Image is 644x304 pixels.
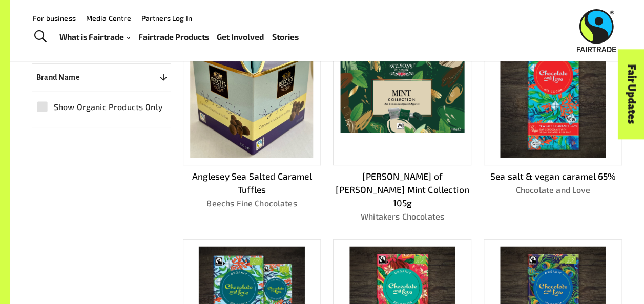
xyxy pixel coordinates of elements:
a: Media Centre [86,14,131,23]
a: [PERSON_NAME] of [PERSON_NAME] Mint Collection 105gWhitakers Chocolates [333,26,471,223]
p: [PERSON_NAME] of [PERSON_NAME] Mint Collection 105g [333,169,471,209]
a: For business [33,14,76,23]
a: Fairtrade Products [138,30,209,44]
span: Show Organic Products Only [54,101,163,113]
p: Chocolate and Love [484,184,622,196]
p: Beechs Fine Chocolates [183,197,321,209]
a: Stories [272,30,299,44]
a: Partners Log In [141,14,192,23]
img: Fairtrade Australia New Zealand logo [577,9,616,52]
a: Anglesey Sea Salted Caramel TufflesBeechs Fine Chocolates [183,26,321,223]
a: What is Fairtrade [59,30,130,44]
button: Brand Name [32,68,171,86]
p: Sea salt & vegan caramel 65% [484,169,622,183]
a: Get Involved [217,30,264,44]
p: Brand Name [36,71,80,83]
p: Whitakers Chocolates [333,210,471,223]
a: Toggle Search [28,24,53,50]
a: Sea salt & vegan caramel 65%Chocolate and Love [484,26,622,223]
p: Anglesey Sea Salted Caramel Tuffles [183,169,321,196]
